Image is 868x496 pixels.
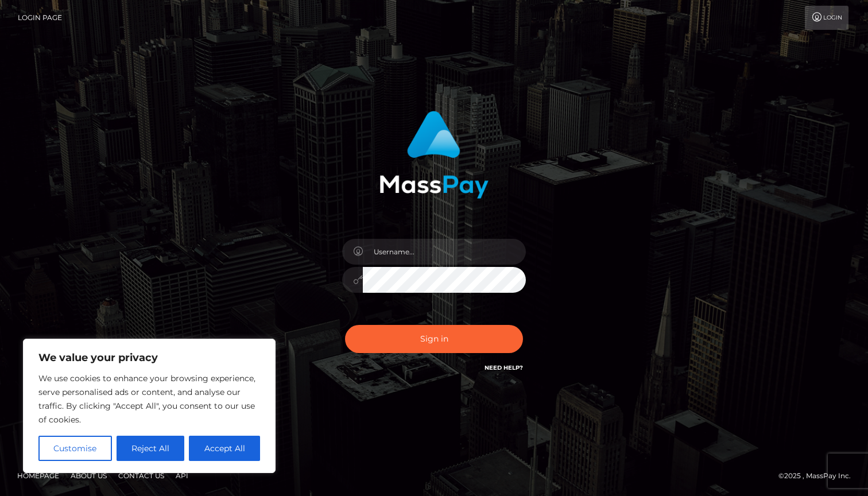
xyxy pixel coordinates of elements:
[485,364,523,371] a: Need Help?
[189,436,260,461] button: Accept All
[66,467,111,485] a: About Us
[345,325,523,353] button: Sign in
[171,467,193,485] a: API
[38,371,260,427] p: We use cookies to enhance your browsing experience, serve personalised ads or content, and analys...
[379,111,489,199] img: MassPay Login
[18,6,62,30] a: Login Page
[117,436,185,461] button: Reject All
[38,436,112,461] button: Customise
[805,6,848,30] a: Login
[23,339,276,473] div: We value your privacy
[114,467,169,485] a: Contact Us
[363,239,526,265] input: Username...
[13,467,64,485] a: Homepage
[778,470,859,482] div: © 2025 , MassPay Inc.
[38,351,260,365] p: We value your privacy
